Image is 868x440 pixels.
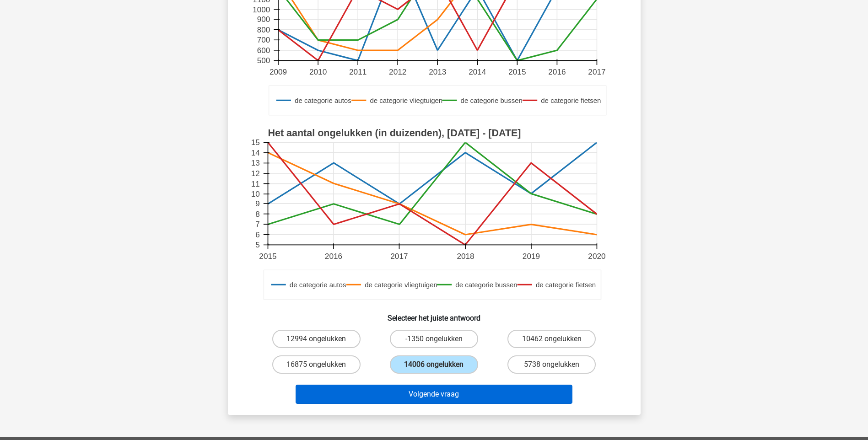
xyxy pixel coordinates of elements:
[255,209,260,219] text: 8
[588,252,605,261] text: 2020
[548,67,566,76] text: 2016
[507,330,596,348] label: 10462 ongelukken
[296,385,572,404] button: Volgende vraag
[243,306,626,322] h6: Selecteer het juiste antwoord
[508,67,526,76] text: 2015
[255,230,260,239] text: 6
[365,281,437,289] text: de categorie vliegtuigen
[251,189,259,199] text: 10
[390,330,478,348] label: -1350 ongelukken
[389,67,406,76] text: 2012
[269,67,286,76] text: 2009
[390,252,408,261] text: 2017
[460,97,522,104] text: de categorie bussen
[253,5,270,14] text: 1000
[251,138,259,147] text: 15
[272,330,361,348] label: 12994 ongelukken
[324,252,342,261] text: 2016
[257,15,270,24] text: 900
[390,355,478,374] label: 14006 ongelukken
[268,128,521,139] text: Het aantal ongelukken (in duizenden), [DATE] - [DATE]
[469,67,486,76] text: 2014
[541,97,601,104] text: de categorie fietsen
[507,355,596,374] label: 5738 ongelukken
[349,67,367,76] text: 2011
[251,179,259,188] text: 11
[257,25,270,34] text: 800
[251,169,259,178] text: 12
[257,56,270,65] text: 500
[429,67,446,76] text: 2013
[535,281,595,289] text: de categorie fietsen
[259,252,276,261] text: 2015
[289,281,346,289] text: de categorie autos
[255,241,260,250] text: 5
[255,199,260,208] text: 9
[257,35,270,44] text: 700
[370,97,442,104] text: de categorie vliegtuigen
[457,252,474,261] text: 2018
[251,148,260,157] text: 14
[522,252,539,261] text: 2019
[588,67,605,76] text: 2017
[257,46,270,55] text: 600
[272,355,361,374] label: 16875 ongelukken
[309,67,326,76] text: 2010
[251,159,259,168] text: 13
[255,220,260,229] text: 7
[455,281,517,289] text: de categorie bussen
[295,97,351,104] text: de categorie autos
